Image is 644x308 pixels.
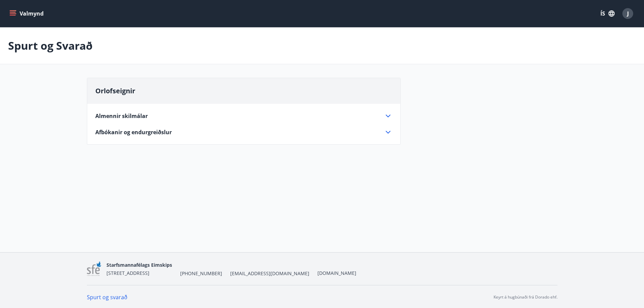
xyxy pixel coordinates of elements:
div: Afbókanir og endurgreiðslur [95,128,392,136]
span: Orlofseignir [95,86,135,95]
span: Afbókanir og endurgreiðslur [95,128,172,136]
p: Spurt og Svarað [8,38,93,53]
span: Almennir skilmálar [95,112,148,120]
button: menu [8,7,46,20]
button: J [620,5,636,22]
a: [DOMAIN_NAME] [317,270,356,276]
span: Starfsmannafélags Eimskips [106,262,172,268]
p: Keyrt á hugbúnaði frá Dorado ehf. [494,294,557,300]
span: J [627,10,629,17]
a: Spurt og svarað [87,293,127,301]
div: Almennir skilmálar [95,112,392,120]
span: [EMAIL_ADDRESS][DOMAIN_NAME] [230,270,309,277]
span: [PHONE_NUMBER] [180,270,222,277]
img: 7sa1LslLnpN6OqSLT7MqncsxYNiZGdZT4Qcjshc2.png [87,262,101,276]
button: ÍS [597,7,618,20]
span: [STREET_ADDRESS] [106,270,149,276]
